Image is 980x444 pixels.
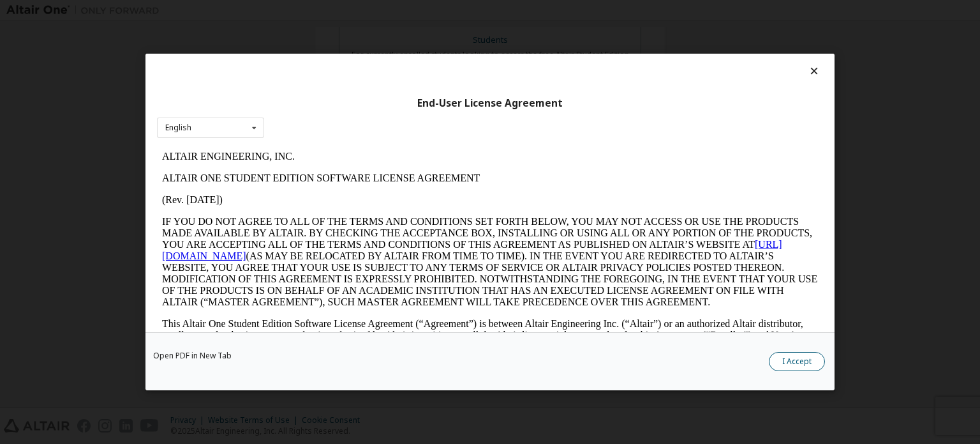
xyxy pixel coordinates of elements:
[5,5,661,17] p: ALTAIR ENGINEERING, INC.
[157,97,823,110] div: End-User License Agreement
[5,27,661,38] p: ALTAIR ONE STUDENT EDITION SOFTWARE LICENSE AGREEMENT
[5,70,661,162] p: IF YOU DO NOT AGREE TO ALL OF THE TERMS AND CONDITIONS SET FORTH BELOW, YOU MAY NOT ACCESS OR USE...
[153,352,232,360] a: Open PDF in New Tab
[5,93,625,116] a: [URL][DOMAIN_NAME]
[165,124,191,132] div: English
[5,49,661,60] p: (Rev. [DATE])
[5,172,661,218] p: This Altair One Student Edition Software License Agreement (“Agreement”) is between Altair Engine...
[769,352,825,371] button: I Accept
